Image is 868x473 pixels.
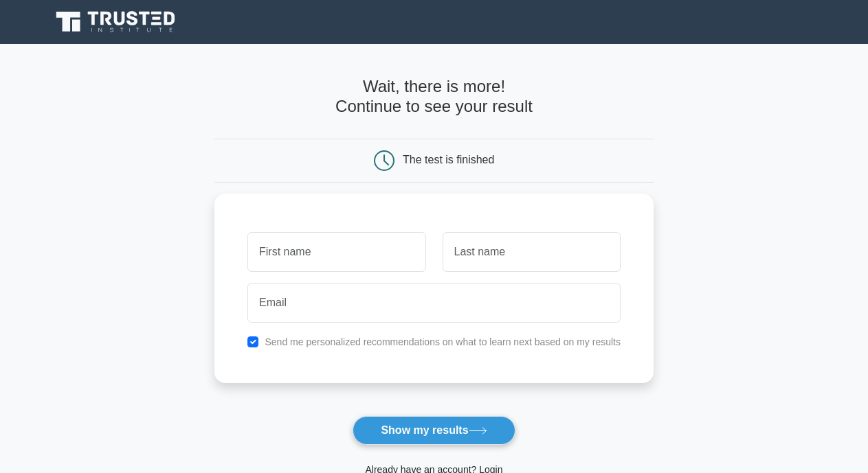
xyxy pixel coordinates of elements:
[265,336,621,347] label: Send me personalized recommendations on what to learn next based on my results
[214,77,654,117] h4: Wait, there is more! Continue to see your result
[247,232,425,272] input: First name
[353,416,515,445] button: Show my results
[403,154,494,165] div: The test is finished
[247,283,621,323] input: Email
[443,232,621,272] input: Last name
